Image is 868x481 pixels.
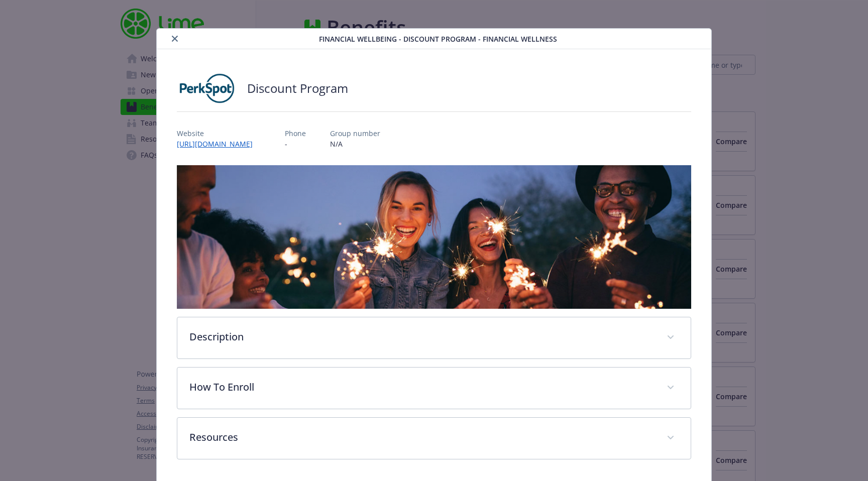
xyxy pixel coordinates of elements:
a: [URL][DOMAIN_NAME] [177,139,261,149]
div: How To Enroll [177,368,691,409]
p: N/A [330,139,380,149]
h2: Discount Program [247,80,348,97]
p: Group number [330,128,380,139]
img: PerkSpot [177,73,237,103]
p: Website [177,128,261,139]
button: close [169,33,181,45]
img: banner [177,165,691,309]
p: How To Enroll [189,380,655,395]
p: Description [189,329,655,344]
p: Phone [285,128,306,139]
div: Description [177,317,691,358]
p: - [285,139,306,149]
span: Financial Wellbeing - Discount Program - Financial Wellness [319,34,557,44]
p: Resources [189,430,655,445]
div: Resources [177,418,691,459]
